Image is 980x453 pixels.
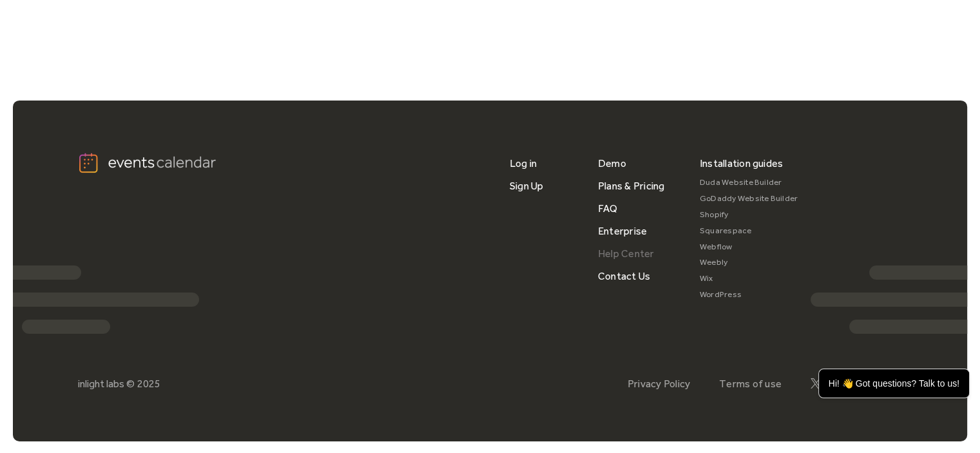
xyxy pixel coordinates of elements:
[598,265,650,287] a: Contact Us
[700,223,798,239] a: Squarespace
[628,378,690,390] a: Privacy Policy
[700,287,798,303] a: WordPress
[598,220,647,242] a: Enterprise
[700,271,798,287] a: Wix
[700,255,798,271] a: Weebly
[510,175,544,197] a: Sign Up
[700,207,798,223] a: Shopify
[700,175,798,191] a: Duda Website Builder
[598,152,626,175] a: Demo
[598,197,618,220] a: FAQ
[700,239,798,255] a: Webflow
[598,242,655,265] a: Help Center
[137,378,160,390] div: 2025
[719,378,782,390] a: Terms of use
[700,191,798,207] a: GoDaddy Website Builder
[510,152,537,175] a: Log in
[700,152,783,175] div: Installation guides
[78,378,135,390] div: inlight labs ©
[598,175,665,197] a: Plans & Pricing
